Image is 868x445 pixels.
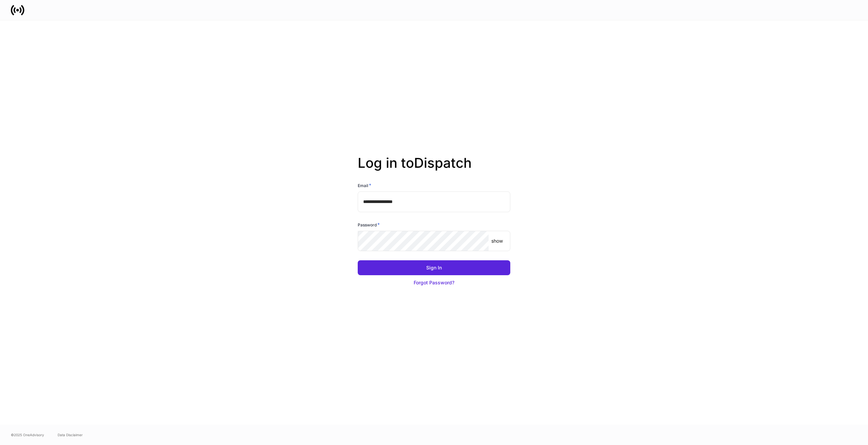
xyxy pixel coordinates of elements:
[414,279,454,286] div: Forgot Password?
[11,432,44,438] span: © 2025 OneAdvisory
[426,264,442,271] div: Sign In
[358,275,510,290] button: Forgot Password?
[358,221,380,228] h6: Password
[358,260,510,275] button: Sign In
[491,238,503,244] p: show
[358,182,371,189] h6: Email
[358,155,510,182] h2: Log in to Dispatch
[58,432,83,438] a: Data Disclaimer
